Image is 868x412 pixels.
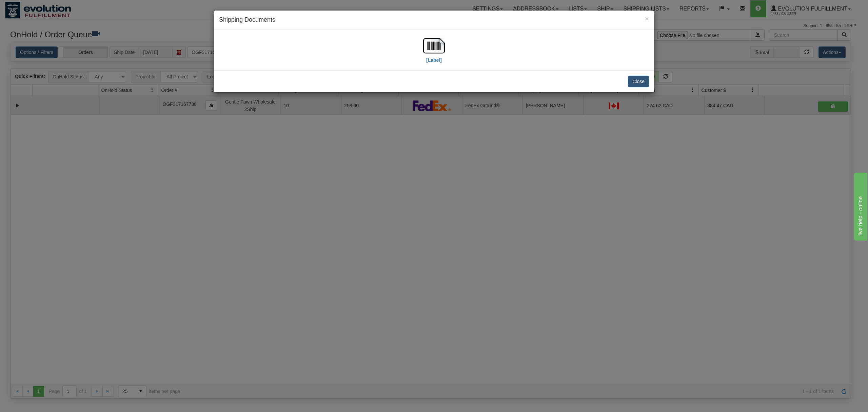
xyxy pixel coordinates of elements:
span: × [645,15,649,22]
img: barcode.jpg [423,35,445,57]
button: Close [645,15,649,22]
button: Close [628,76,649,87]
div: live help - online [5,4,63,12]
h4: Shipping Documents [219,16,649,24]
iframe: chat widget [852,171,867,241]
label: [Label] [426,57,442,63]
a: [Label] [423,42,445,62]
